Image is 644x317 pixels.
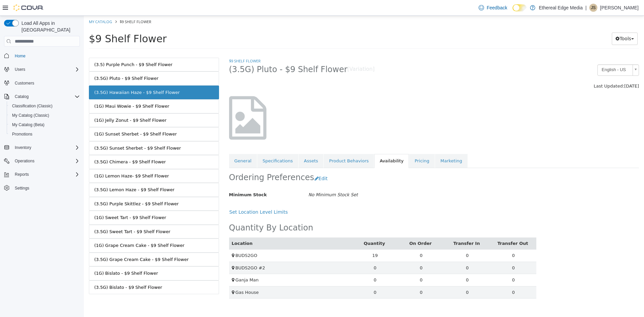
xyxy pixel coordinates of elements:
span: Users [12,65,80,73]
p: Ethereal Edge Media [539,4,583,12]
span: Catalog [15,94,29,99]
button: Location [148,224,170,231]
div: (1G) Bislato - $9 Shelf Flower [10,254,74,261]
span: Settings [12,184,80,192]
button: Reports [12,170,32,178]
td: 0 [314,234,361,246]
span: Promotions [12,131,33,137]
p: [PERSON_NAME] [600,4,639,12]
div: (3.5G) Hawaiian Haze - $9 Shelf Flower [10,73,96,80]
button: Customers [1,78,83,88]
a: $9 Shelf Flower [145,43,177,48]
a: Assets [215,138,239,152]
a: My Catalog [5,3,28,8]
button: Home [1,51,83,60]
span: My Catalog (Beta) [9,121,80,129]
div: (3.5G) Lemon Haze - $9 Shelf Flower [10,171,91,177]
span: Settings [15,186,29,191]
a: Home [12,52,28,60]
a: My Catalog (Beta) [9,121,47,129]
button: Users [1,65,83,74]
span: Customers [12,79,80,87]
div: (3.5G) Chimera - $9 Shelf Flower [10,143,82,150]
span: Reports [12,170,80,178]
span: Minimum Stock [145,176,183,181]
span: Home [12,51,80,60]
span: [DATE] [540,68,555,73]
span: Customers [15,81,34,86]
a: On Order [325,225,349,230]
span: My Catalog (Classic) [9,111,80,119]
a: Quantity [280,225,303,230]
span: My Catalog (Classic) [12,113,49,118]
td: 0 [407,246,453,258]
button: Set Location Level Limits [145,190,208,203]
td: 0 [314,270,361,283]
div: (1G) Maui Wowie - $9 Shelf Flower [10,87,86,94]
span: Classification (Classic) [12,103,53,109]
button: Users [12,65,28,73]
div: (1G) Lemon Haze- $9 Shelf Flower [10,157,85,164]
span: Classification (Classic) [9,102,80,110]
a: Product Behaviors [240,138,290,152]
span: Feedback [487,4,507,11]
td: 0 [407,234,453,246]
button: Classification (Classic) [7,101,83,111]
a: Availability [290,138,325,152]
button: Inventory [12,144,34,152]
td: 0 [360,258,407,271]
a: Pricing [325,138,351,152]
button: Edit [230,157,248,169]
span: Load All Apps in [GEOGRAPHIC_DATA] [19,20,80,33]
div: (3.5G) Bislato - $9 Shelf Flower [10,268,78,275]
span: $9 Shelf Flower [36,3,67,8]
div: (1G) Sweet Tart - $9 Shelf Flower [10,199,82,205]
span: (3.5G) Pluto - $9 Shelf Flower [145,49,264,59]
button: My Catalog (Beta) [7,120,83,129]
button: Operations [12,157,37,165]
div: (3.5G) Sweet Tart - $9 Shelf Flower [10,213,87,219]
span: Catalog [12,93,80,101]
td: 0 [360,246,407,258]
a: Settings [12,184,32,192]
span: Gas House [152,274,175,279]
p: | [585,4,587,12]
button: Operations [1,156,83,166]
span: Users [15,67,25,72]
span: BUDS2GO #2 [152,250,181,255]
a: Transfer In [370,225,397,230]
div: (1G) Grape Cream Cake - $9 Shelf Flower [10,226,101,233]
td: 0 [360,270,407,283]
span: Operations [12,157,80,165]
td: 19 [268,234,314,246]
div: (3.5G) Pluto - $9 Shelf Flower [10,59,74,66]
div: (3.5) Purple Punch - $9 Shelf Flower [10,46,89,52]
input: Dark Mode [513,4,527,11]
a: Marketing [351,138,384,152]
a: English - US [514,49,555,60]
div: (3.5G) Purple Skittlez - $9 Shelf Flower [10,185,95,192]
h2: Quantity By Location [145,207,229,217]
button: Catalog [12,93,31,101]
button: Tools [528,17,554,29]
a: Promotions [9,130,35,138]
td: 0 [314,258,361,271]
button: Promotions [7,129,83,139]
span: Last Updated: [510,68,540,73]
span: BUDS2GO [152,237,173,242]
span: Inventory [12,144,80,152]
span: $9 Shelf Flower [5,17,83,29]
img: Cova [13,4,44,11]
span: Home [15,53,25,59]
td: 0 [268,246,314,258]
button: Settings [1,183,83,193]
nav: Complex example [4,48,80,210]
button: Inventory [1,143,83,152]
a: General [145,138,173,152]
span: Inventory [15,145,31,150]
a: Specifications [173,138,214,152]
button: Reports [1,170,83,179]
td: 0 [268,270,314,283]
i: No Minimum Stock Set [224,176,274,181]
